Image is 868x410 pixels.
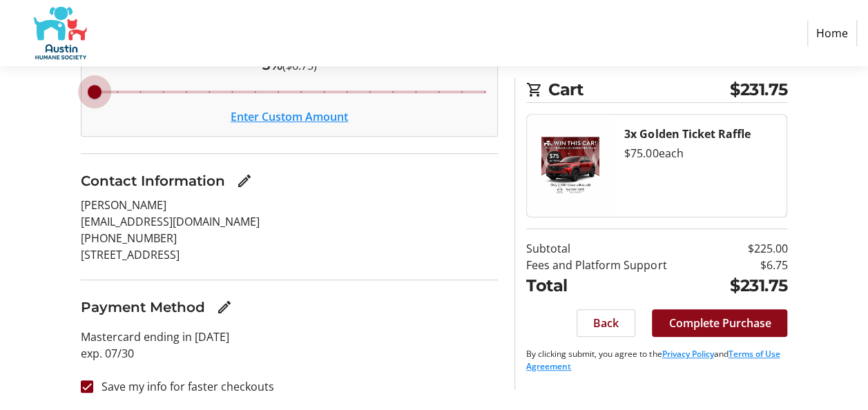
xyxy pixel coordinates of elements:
p: Mastercard ending in [DATE] exp. 07/30 [81,329,499,362]
span: Complete Purchase [668,315,771,331]
span: Back [593,315,619,331]
img: Austin Humane Society's Logo [11,6,109,61]
td: $6.75 [711,257,787,273]
td: Total [526,273,711,298]
a: Privacy Policy [662,348,713,360]
img: Golden Ticket Raffle [527,115,613,217]
span: Cart [548,77,730,102]
p: [PHONE_NUMBER] [81,230,499,246]
td: $231.75 [711,273,787,298]
p: [PERSON_NAME] [81,197,499,213]
p: [EMAIL_ADDRESS][DOMAIN_NAME] [81,213,499,230]
p: By clicking submit, you agree to the and [526,348,787,373]
button: Edit Payment Method [211,293,238,321]
button: Enter Custom Amount [231,108,348,125]
td: $225.00 [711,240,787,257]
button: Complete Purchase [652,309,787,337]
td: Fees and Platform Support [526,257,711,273]
h3: Contact Information [81,170,225,191]
h3: Payment Method [81,297,205,318]
button: Edit Contact Information [231,167,258,195]
button: Back [577,309,635,337]
div: $75.00 each [624,145,775,162]
a: Terms of Use Agreement [526,348,780,372]
span: $231.75 [730,77,788,102]
strong: 3x Golden Ticket Raffle [624,126,750,141]
p: [STREET_ADDRESS] [81,246,499,263]
td: Subtotal [526,240,711,257]
label: Save my info for faster checkouts [93,378,274,395]
a: Home [807,20,857,46]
